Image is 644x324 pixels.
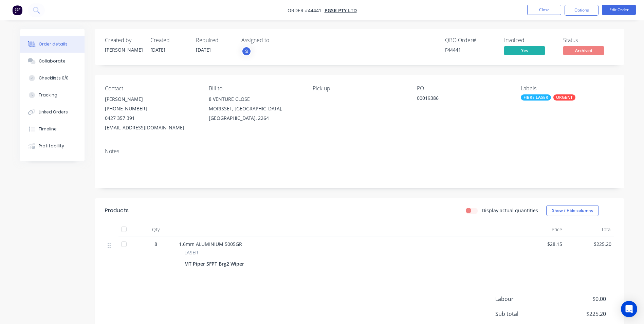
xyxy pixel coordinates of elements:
[209,94,302,123] div: 8 VENTURE CLOSEMORISSET, [GEOGRAPHIC_DATA], [GEOGRAPHIC_DATA], 2264
[150,47,165,53] span: [DATE]
[39,143,64,149] div: Profitability
[20,87,85,104] button: Tracking
[20,36,85,53] button: Order details
[105,46,142,53] div: [PERSON_NAME]
[417,94,502,104] div: 00019386
[12,5,22,15] img: Factory
[20,138,85,155] button: Profitability
[482,207,538,214] label: Display actual quantities
[565,223,614,236] div: Total
[504,46,545,55] span: Yes
[241,37,309,43] div: Assigned to
[105,104,198,113] div: [PHONE_NUMBER]
[105,123,198,132] div: [EMAIL_ADDRESS][DOMAIN_NAME]
[288,7,325,14] span: Order #44441 -
[105,113,198,123] div: 0427 357 391
[546,205,599,216] button: Show / Hide columns
[20,70,85,87] button: Checklists 0/0
[39,75,69,81] div: Checklists 0/0
[105,94,198,132] div: [PERSON_NAME][PHONE_NUMBER]0427 357 391[EMAIL_ADDRESS][DOMAIN_NAME]
[563,46,604,55] span: Archived
[150,37,188,43] div: Created
[313,85,406,92] div: Pick up
[565,5,599,16] button: Options
[196,47,211,53] span: [DATE]
[154,240,157,248] span: 8
[504,37,555,43] div: Invoiced
[135,223,176,236] div: Qty
[209,85,302,92] div: Bill to
[39,109,68,115] div: Linked Orders
[527,5,561,15] button: Close
[39,92,57,98] div: Tracking
[105,37,142,43] div: Created by
[602,5,636,15] button: Edit Order
[105,148,614,155] div: Notes
[39,126,57,132] div: Timeline
[179,241,242,247] span: 1.6mm ALUMINIUM 5005GR
[196,37,233,43] div: Required
[184,259,247,269] div: MT Piper SFPT Brg2 Wiper
[621,301,637,317] div: Open Intercom Messenger
[105,94,198,104] div: [PERSON_NAME]
[518,240,562,248] span: $28.15
[20,121,85,138] button: Timeline
[39,58,66,64] div: Collaborate
[563,37,614,43] div: Status
[495,310,556,318] span: Sub total
[555,310,606,318] span: $225.20
[568,240,611,248] span: $225.20
[105,85,198,92] div: Contact
[516,223,565,236] div: Price
[105,206,129,215] div: Products
[521,85,614,92] div: Labels
[184,249,198,256] span: LASER
[495,295,556,303] span: Labour
[417,85,510,92] div: PO
[445,46,496,53] div: F44441
[39,41,68,47] div: Order details
[20,53,85,70] button: Collaborate
[241,46,252,56] button: S
[325,7,357,14] a: PGSR Pty Ltd
[209,104,302,123] div: MORISSET, [GEOGRAPHIC_DATA], [GEOGRAPHIC_DATA], 2264
[555,295,606,303] span: $0.00
[553,94,575,101] div: URGENT
[209,94,302,104] div: 8 VENTURE CLOSE
[445,37,496,43] div: QBO Order #
[20,104,85,121] button: Linked Orders
[521,94,551,101] div: FIBRE LASER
